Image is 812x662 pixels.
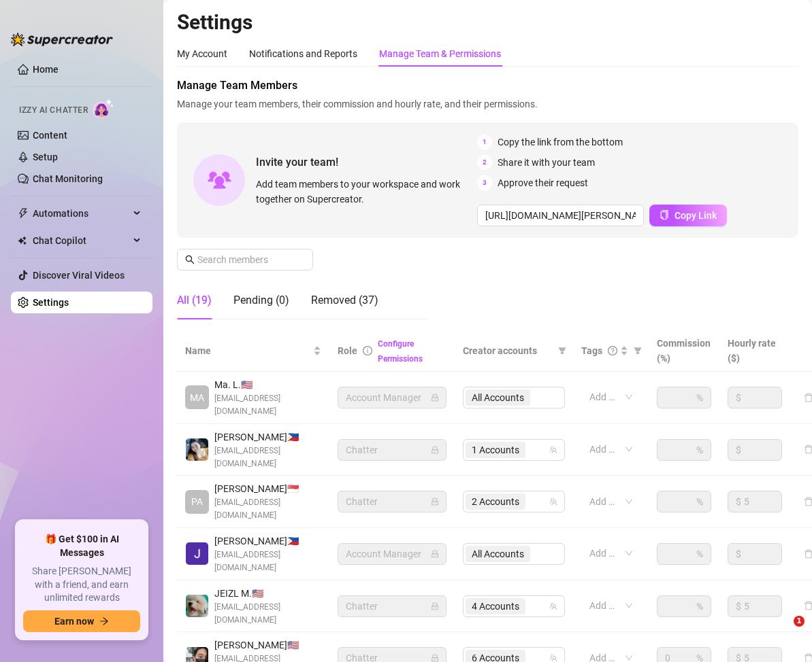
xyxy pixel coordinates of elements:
[214,445,321,470] span: [EMAIL_ADDRESS][DOMAIN_NAME]
[431,446,439,454] span: lock
[631,341,645,361] span: filter
[379,46,501,61] div: Manage Team & Permissions
[18,236,27,245] img: Chat Copilot
[549,446,557,454] span: team
[177,46,227,61] div: My Account
[549,654,557,662] span: team
[33,152,58,162] a: Setup
[177,292,212,309] div: All (19)
[33,230,129,251] span: Chat Copilot
[177,10,798,35] h2: Settings
[558,347,566,355] span: filter
[431,602,439,610] span: lock
[93,99,114,118] img: AI Chatter
[466,442,525,458] span: 1 Accounts
[256,154,477,171] span: Invite your team!
[549,602,557,610] span: team
[11,33,113,46] img: logo-BBDzfeDw.svg
[766,616,798,648] iframe: Intercom live chat
[33,130,67,141] a: Content
[431,394,439,402] span: lock
[33,297,69,308] a: Settings
[463,343,553,358] span: Creator accounts
[346,544,438,564] span: Account Manager
[186,595,208,617] img: JEIZL MALLARI
[675,210,717,221] span: Copy Link
[498,135,623,150] span: Copy the link from the bottom
[214,586,321,601] span: JEIZL M. 🇺🇸
[23,533,140,559] span: 🎁 Get $100 in AI Messages
[197,252,294,267] input: Search members
[23,610,140,632] button: Earn nowarrow-right
[233,292,289,309] div: Pending (0)
[214,601,321,627] span: [EMAIL_ADDRESS][DOMAIN_NAME]
[185,255,195,264] span: search
[794,616,805,627] span: 1
[214,430,321,445] span: [PERSON_NAME] 🇵🇭
[477,155,492,170] span: 2
[555,341,569,361] span: filter
[214,548,321,574] span: [EMAIL_ADDRESS][DOMAIN_NAME]
[186,542,208,565] img: John Lhester
[214,534,321,548] span: [PERSON_NAME] 🇵🇭
[185,343,310,358] span: Name
[338,345,357,356] span: Role
[431,498,439,506] span: lock
[177,77,798,94] span: Manage Team Members
[33,173,103,184] a: Chat Monitoring
[477,175,492,190] span: 3
[346,440,438,460] span: Chatter
[214,481,321,496] span: [PERSON_NAME] 🇸🇬
[346,387,438,408] span: Account Manager
[23,565,140,605] span: Share [PERSON_NAME] with a friend, and earn unlimited rewards
[472,599,519,614] span: 4 Accounts
[466,493,525,510] span: 2 Accounts
[214,392,321,418] span: [EMAIL_ADDRESS][DOMAIN_NAME]
[186,438,208,461] img: Sheina Gorriceta
[249,46,357,61] div: Notifications and Reports
[311,292,378,309] div: Removed (37)
[214,377,321,392] span: Ma. L. 🇺🇸
[549,498,557,506] span: team
[498,175,588,190] span: Approve their request
[33,270,125,281] a: Discover Viral Videos
[177,97,798,111] span: Manage your team members, their commission and hourly rate, and their permissions.
[54,616,94,627] span: Earn now
[649,330,719,372] th: Commission (%)
[346,491,438,512] span: Chatter
[498,155,595,170] span: Share it with your team
[190,390,204,405] span: MA
[33,64,59,75] a: Home
[466,598,525,614] span: 4 Accounts
[660,210,669,220] span: copy
[177,330,329,372] th: Name
[472,442,519,457] span: 1 Accounts
[214,496,321,522] span: [EMAIL_ADDRESS][DOMAIN_NAME]
[191,494,203,509] span: PA
[378,339,423,364] a: Configure Permissions
[99,616,109,626] span: arrow-right
[634,347,642,355] span: filter
[214,638,321,652] span: [PERSON_NAME] 🇺🇸
[608,346,617,355] span: question-circle
[19,104,88,117] span: Izzy AI Chatter
[477,135,492,150] span: 1
[346,596,438,616] span: Chatter
[472,494,519,509] span: 2 Accounts
[363,346,372,355] span: info-circle
[431,550,439,558] span: lock
[256,177,472,207] span: Add team members to your workspace and work together on Supercreator.
[581,343,602,358] span: Tags
[18,208,29,219] span: thunderbolt
[431,654,439,662] span: lock
[33,203,129,224] span: Automations
[719,330,790,372] th: Hourly rate ($)
[649,205,727,226] button: Copy Link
